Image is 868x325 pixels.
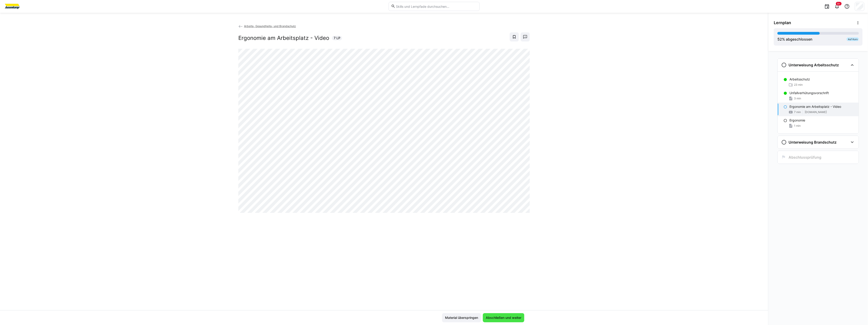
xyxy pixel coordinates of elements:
[789,118,805,123] p: Ergonomie
[794,110,801,114] span: 7 min
[789,91,829,95] p: Unfallverhütungsvorschrift
[777,36,812,42] div: % abgeschlossen
[794,124,801,128] span: 1 min
[794,83,803,87] span: 23 min
[774,20,791,25] span: Lernplan
[444,315,479,320] span: Material überspringen
[789,104,841,109] p: Ergonomie am Arbeitsplatz - Video
[789,63,839,67] h3: Unterweisung Arbeitsschutz
[244,24,296,28] span: Arbeits- Gesundheits- und Brandschutz
[837,2,840,5] span: 9+
[789,140,837,144] h3: Unterweisung Brandschutz
[777,37,782,41] span: 52
[485,315,522,320] span: Abschließen und weiter
[794,97,801,100] span: 3 min
[483,313,524,322] button: Abschließen und weiter
[789,155,821,160] h3: Abschlussprüfung
[238,35,329,41] h2: Ergonomie am Arbeitsplatz - Video
[847,37,859,41] div: Auf Kurs
[805,110,827,114] span: [DOMAIN_NAME]
[334,36,340,40] span: 7 LP
[238,24,296,28] a: Arbeits- Gesundheits- und Brandschutz
[789,77,810,82] p: Arbeitsschutz
[442,313,481,322] button: Material überspringen
[395,4,477,8] input: Skills und Lernpfade durchsuchen…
